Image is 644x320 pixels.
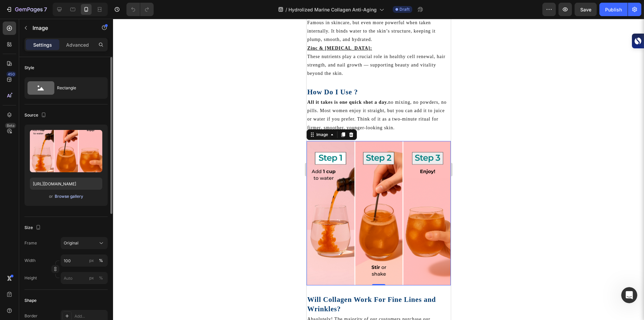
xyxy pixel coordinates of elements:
[78,11,92,24] img: Profile image for Ann
[1,25,144,59] p: These nutrients play a crucial role in healthy cell renewal, hair strength, and nail growth — sup...
[10,136,124,148] a: Join community
[24,111,48,120] div: Source
[57,80,98,96] div: Rectangle
[66,11,79,24] img: Profile image for Dzung
[1,79,144,113] p: no mixing, no powders, no pills. Most women enjoy it straight, but you can add it to juice or wat...
[30,178,102,190] input: https://example.com/image.jpg
[115,11,127,23] div: Close
[14,160,120,167] h2: 💡 Share your ideas
[14,180,120,193] button: Send Feedback
[99,275,103,281] div: %
[580,7,591,12] span: Save
[14,85,112,92] div: Send us a message
[30,130,102,172] img: preview-image
[5,123,16,128] div: Beta
[1,69,51,77] strong: How Do I Use ?
[97,257,105,265] button: px
[66,41,89,48] p: Advanced
[1,277,129,294] strong: Will Collagen Work For Fine Lines and Wrinkles?
[24,275,37,281] label: Height
[24,313,38,319] div: Border
[61,237,108,249] button: Original
[14,92,112,99] div: We typically reply in under 30 minutes
[88,274,96,282] button: %
[126,3,154,16] div: Undo/Redo
[26,226,41,231] span: Home
[307,19,451,320] iframe: Design area
[399,6,410,12] span: Draft
[64,240,78,246] span: Original
[621,287,637,303] iframe: Intercom live chat
[14,113,112,121] div: ❓Visit Help center
[14,170,120,177] div: Suggest features or report bugs here.
[97,274,105,282] button: px
[44,5,47,13] p: 7
[24,240,37,246] label: Frame
[605,6,622,13] div: Publish
[49,192,53,200] span: or
[54,193,84,200] button: Browse gallery
[14,126,112,133] div: Watch Youtube tutorials
[74,313,106,319] div: Add...
[13,48,121,59] p: Hi there,
[55,193,83,199] div: Browse gallery
[3,3,50,16] button: 7
[10,111,124,123] a: ❓Visit Help center
[575,3,597,16] button: Save
[24,258,36,264] label: Width
[285,6,287,13] span: /
[89,258,94,264] div: px
[10,123,124,136] a: Watch Youtube tutorials
[61,272,108,284] input: px%
[24,65,34,71] div: Style
[24,223,42,232] div: Size
[33,41,52,48] p: Settings
[91,11,105,24] img: Profile image for Jeremy
[13,14,52,22] img: logo
[67,210,134,236] button: Messages
[8,113,23,119] div: Image
[1,81,82,86] strong: All it takes is one quick shot a day.
[99,258,103,264] div: %
[288,6,377,13] span: Hydrolized Marine Collagen Anti-Aging
[88,257,96,265] button: %
[13,59,121,71] p: How can we help?
[33,24,90,32] p: Image
[599,3,628,16] button: Publish
[6,72,16,77] div: 450
[1,27,65,32] u: Zinc & [MEDICAL_DATA]:
[89,275,94,281] div: px
[7,79,127,104] div: Send us a messageWe typically reply in under 30 minutes
[24,298,37,304] div: Shape
[61,255,108,267] input: px%
[14,138,112,145] div: Join community
[89,226,112,231] span: Messages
